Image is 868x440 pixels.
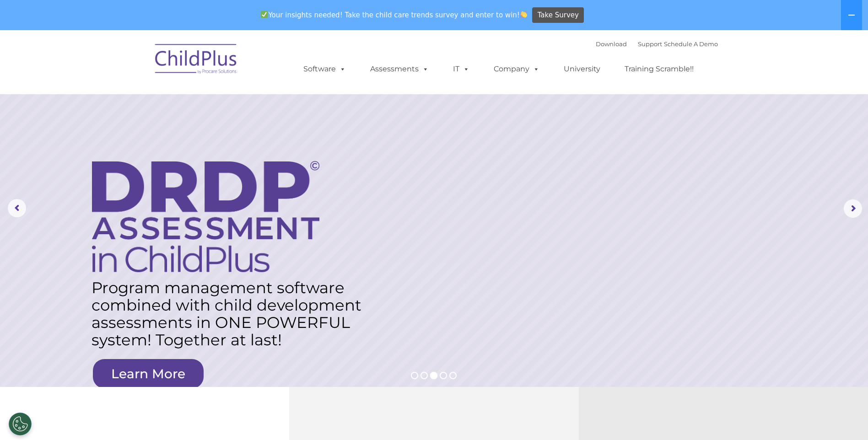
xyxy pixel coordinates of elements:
a: Assessments [361,60,438,78]
a: Training Scramble!! [615,60,703,78]
font: | [596,40,718,48]
img: ChildPlus by Procare Solutions [151,38,242,83]
a: University [555,60,609,78]
rs-layer: Program management software combined with child development assessments in ONE POWERFUL system! T... [92,279,369,349]
a: IT [444,60,479,78]
img: DRDP Assessment in ChildPlus [92,161,319,272]
a: Download [596,40,627,48]
a: Company [485,60,549,78]
a: Schedule A Demo [664,40,718,48]
a: Learn More [93,359,204,388]
a: Software [294,60,355,78]
img: ✅ [261,11,268,18]
span: Phone number [127,98,166,105]
a: Take Survey [532,7,584,23]
span: Your insights needed! Take the child care trends survey and enter to win! [257,6,531,24]
a: Support [638,40,662,48]
span: Take Survey [538,7,579,23]
button: Cookies Settings [9,413,32,435]
span: Last name [127,60,155,67]
img: 👏 [520,11,527,18]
